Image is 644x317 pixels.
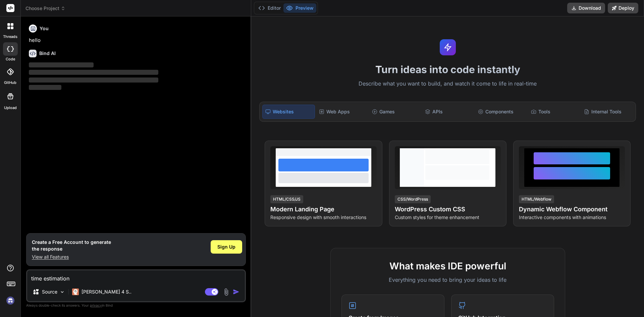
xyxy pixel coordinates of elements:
div: Tools [528,105,580,119]
button: Preview [283,3,316,13]
img: signin [5,295,16,306]
p: hello [29,37,245,44]
button: Download [567,3,605,13]
span: Choose Project [25,5,65,12]
span: ‌ [29,70,158,75]
p: View all Features [32,254,111,260]
div: HTML/CSS/JS [270,195,303,203]
button: Deploy [608,3,638,13]
h1: Create a Free Account to generate the response [32,239,111,252]
p: Responsive design with smooth interactions [270,214,376,221]
img: Claude 4 Sonnet [72,288,79,295]
div: HTML/Webflow [519,195,554,203]
div: Internal Tools [581,105,633,119]
div: Web Apps [316,105,368,119]
div: Websites [262,105,315,119]
p: Always double-check its answers. Your in Bind [26,302,246,309]
span: Sign Up [217,244,235,250]
label: GitHub [4,80,16,86]
img: attachment [222,288,230,296]
h2: What makes IDE powerful [341,259,554,273]
h4: Modern Landing Page [270,205,376,214]
img: Pick Models [59,289,65,295]
h6: You [40,25,49,32]
img: icon [233,288,239,295]
h4: Dynamic Webflow Component [519,205,625,214]
p: [PERSON_NAME] 4 S.. [82,288,131,295]
p: Source [42,288,57,295]
p: Interactive components with animations [519,214,625,221]
p: Everything you need to bring your ideas to life [341,276,554,284]
h1: Turn ideas into code instantly [255,63,640,75]
div: CSS/WordPress [395,195,431,203]
div: APIs [422,105,474,119]
h6: Bind AI [39,50,56,57]
button: Editor [256,3,283,13]
div: Games [369,105,421,119]
p: Describe what you want to build, and watch it come to life in real-time [255,80,640,88]
h4: WordPress Custom CSS [395,205,501,214]
span: ‌ [29,62,94,67]
span: ‌ [29,85,61,90]
label: threads [3,34,17,40]
p: Custom styles for theme enhancement [395,214,501,221]
textarea: time estimation [27,270,245,282]
span: privacy [90,303,102,307]
label: Upload [4,105,17,111]
span: ‌ [29,77,158,83]
label: code [6,56,15,62]
div: Components [475,105,527,119]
